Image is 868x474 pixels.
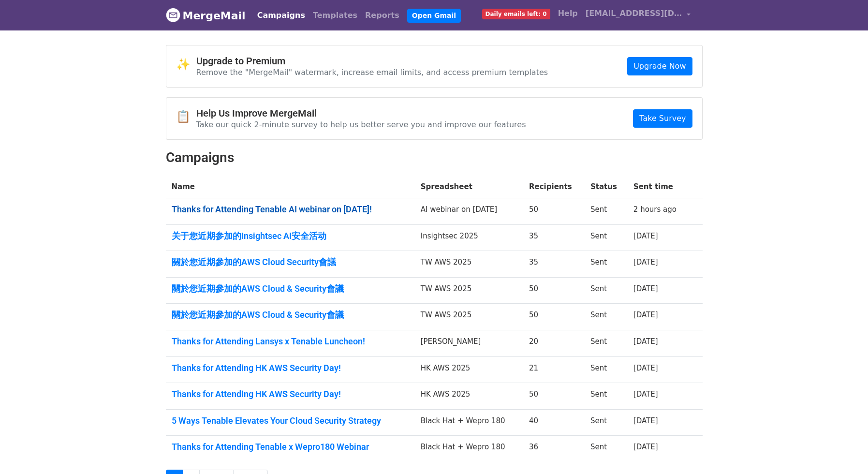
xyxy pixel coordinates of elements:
td: Black Hat + Wepro 180 [415,436,523,462]
td: AI webinar on [DATE] [415,198,523,225]
td: Sent [585,304,628,330]
a: 2 hours ago [633,205,677,214]
a: Templates [309,6,361,25]
img: MergeMail logo [166,8,180,22]
a: 關於您近期參加的AWS Cloud & Security會議 [172,283,409,294]
a: Take Survey [633,109,692,128]
span: ✨ [176,58,196,72]
td: TW AWS 2025 [415,304,523,330]
h4: Upgrade to Premium [196,55,548,67]
a: [DATE] [633,258,658,267]
td: Sent [585,224,628,251]
td: 50 [523,198,585,225]
td: Sent [585,409,628,436]
td: Sent [585,356,628,383]
td: Sent [585,198,628,225]
td: Black Hat + Wepro 180 [415,409,523,436]
a: MergeMail [166,5,246,26]
span: Daily emails left: 0 [482,9,550,19]
td: Insightsec 2025 [415,224,523,251]
a: [DATE] [633,390,658,399]
a: Thanks for Attending Lansys x Tenable Luncheon! [172,336,409,347]
a: 关于您近期参加的Insightsec AI安全活动 [172,231,409,241]
a: [DATE] [633,443,658,451]
a: Daily emails left: 0 [478,4,554,23]
td: 35 [523,251,585,278]
td: Sent [585,330,628,357]
a: [DATE] [633,284,658,293]
td: Sent [585,436,628,462]
a: Reports [361,6,403,25]
td: 35 [523,224,585,251]
td: Sent [585,383,628,410]
td: 36 [523,436,585,462]
a: Thanks for Attending HK AWS Security Day! [172,363,409,373]
td: HK AWS 2025 [415,356,523,383]
h2: Campaigns [166,149,703,166]
th: Recipients [523,176,585,198]
td: 50 [523,383,585,410]
a: [DATE] [633,364,658,372]
a: [DATE] [633,337,658,346]
span: 📋 [176,110,196,124]
td: 21 [523,356,585,383]
a: Thanks for Attending HK AWS Security Day! [172,389,409,400]
th: Status [585,176,628,198]
a: Thanks for Attending Tenable AI webinar on [DATE]! [172,204,409,215]
a: [DATE] [633,416,658,425]
td: TW AWS 2025 [415,251,523,278]
a: [EMAIL_ADDRESS][DOMAIN_NAME] [582,4,695,27]
td: TW AWS 2025 [415,277,523,304]
th: Sent time [628,176,690,198]
td: 20 [523,330,585,357]
td: HK AWS 2025 [415,383,523,410]
a: Thanks for Attending Tenable x Wepro180 Webinar [172,442,409,452]
a: Open Gmail [407,9,461,23]
a: [DATE] [633,232,658,240]
a: Campaigns [253,6,309,25]
h4: Help Us Improve MergeMail [196,107,526,119]
th: Spreadsheet [415,176,523,198]
a: 5 Ways Tenable Elevates Your Cloud Security Strategy [172,415,409,426]
th: Name [166,176,415,198]
a: 關於您近期參加的AWS Cloud & Security會議 [172,310,409,320]
td: 50 [523,277,585,304]
td: 40 [523,409,585,436]
a: Upgrade Now [627,57,692,75]
p: Remove the "MergeMail" watermark, increase email limits, and access premium templates [196,67,548,77]
p: Take our quick 2-minute survey to help us better serve you and improve our features [196,119,526,130]
td: [PERSON_NAME] [415,330,523,357]
td: Sent [585,251,628,278]
td: 50 [523,304,585,330]
a: [DATE] [633,311,658,319]
a: Help [554,4,582,23]
a: 關於您近期參加的AWS Cloud Security會議 [172,257,409,267]
span: [EMAIL_ADDRESS][DOMAIN_NAME] [586,8,682,19]
td: Sent [585,277,628,304]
